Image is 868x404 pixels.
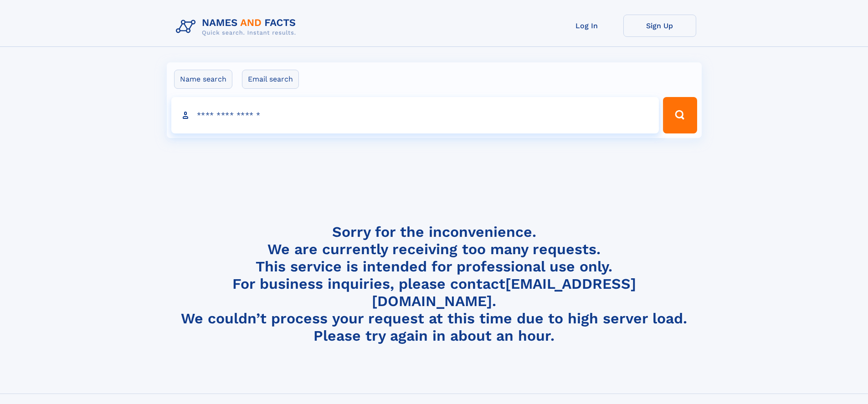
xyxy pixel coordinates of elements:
[663,97,697,133] button: Search Button
[242,70,299,89] label: Email search
[172,223,696,345] h4: Sorry for the inconvenience. We are currently receiving too many requests. This service is intend...
[372,275,636,310] a: [EMAIL_ADDRESS][DOMAIN_NAME]
[174,70,232,89] label: Name search
[171,97,659,133] input: search input
[550,15,623,37] a: Log In
[623,15,696,37] a: Sign Up
[172,15,303,39] img: Logo Names and Facts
